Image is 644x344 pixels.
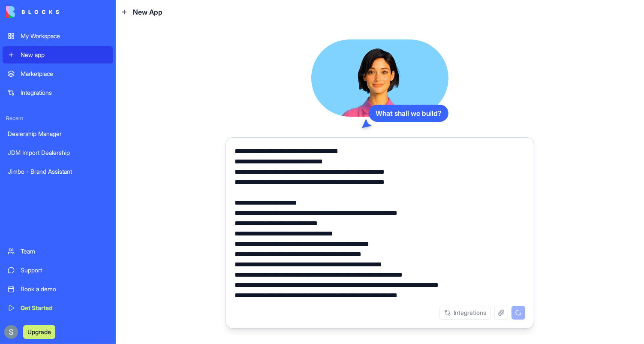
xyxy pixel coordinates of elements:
a: Book a demo [3,281,113,298]
a: Support [3,262,113,279]
span: New App [133,7,163,17]
span: Recent [3,115,113,122]
img: ACg8ocKnDTHbS00rqwWSHQfXf8ia04QnQtz5EDX_Ef5UNrjqV-k=s96-c [4,325,18,339]
div: JDM Import Dealership [8,148,108,157]
div: New app [21,51,108,59]
a: New app [3,46,113,63]
a: Integrations [3,84,113,101]
a: JDM Import Dealership [3,144,113,161]
div: Book a demo [21,285,108,293]
a: My Workspace [3,27,113,45]
a: Get Started [3,299,113,317]
a: Jimbo - Brand Assistant [3,163,113,180]
a: Dealership Manager [3,125,113,142]
a: Marketplace [3,65,113,82]
div: Support [21,266,108,275]
a: Upgrade [23,327,55,336]
div: Jimbo - Brand Assistant [8,167,108,176]
div: Integrations [21,88,108,97]
a: Team [3,243,113,260]
div: What shall we build? [369,105,448,122]
button: Upgrade [23,325,55,339]
div: Team [21,247,108,256]
img: logo [6,6,59,18]
div: Dealership Manager [8,130,108,138]
div: My Workspace [21,32,108,40]
div: Marketplace [21,69,108,78]
div: Get Started [21,304,108,312]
